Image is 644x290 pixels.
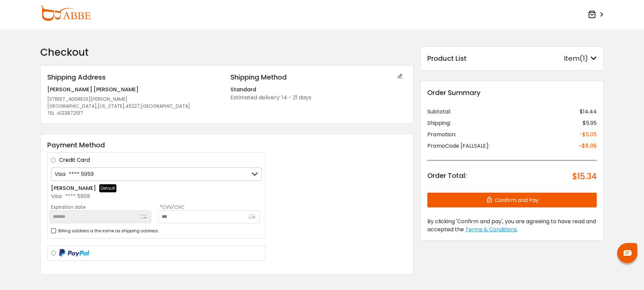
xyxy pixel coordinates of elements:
div: Shipping Address [47,72,224,82]
div: -$5.05 [579,131,597,139]
label: *CVV/CVC [160,204,262,210]
div: , , , [47,103,224,110]
label: Credit Card [59,156,262,164]
div: $5.95 [583,119,597,127]
div: Order Total: [427,171,467,183]
img: paypal-logo.png [59,249,89,257]
div: PromoCode [FALLSALE]: [427,142,489,150]
div: Visa [51,192,262,200]
div: TEL : [47,110,224,117]
div: $14.44 [580,108,597,116]
img: chat [624,250,632,256]
h2: Checkout [40,46,414,58]
span: By clicking 'Confirm and pay', you are agreeing to have read and accepted the [427,217,596,233]
a: > [588,8,604,21]
h3: Payment Method [47,141,407,149]
span: [PERSON_NAME] [94,86,139,93]
div: [PERSON_NAME] [51,184,96,192]
button: Confirm and Pay [427,193,597,207]
div: Shipping: [427,119,451,127]
span: 45227 [125,103,140,110]
div: -$5.05 [579,142,597,150]
span: Default [99,184,116,192]
img: abbeglasses.com [40,5,91,21]
span: Terms & Conditions [465,226,517,233]
div: Shipping Method [230,72,407,82]
div: Product List [427,53,467,63]
div: Visa [55,168,94,181]
span: > [597,9,604,21]
div: . [427,217,597,234]
div: Promotion: [427,131,456,139]
div: Subtotal: [427,108,451,116]
div: Item(1) [564,53,597,63]
div: Order Summary [427,88,597,98]
label: Expiration date [51,204,153,210]
span: [PERSON_NAME] [47,86,92,93]
div: $15.34 [572,171,597,183]
label: Billing address is the same as shipping address. [51,227,159,235]
span: [GEOGRAPHIC_DATA] [141,103,190,110]
span: 4123872197 [57,110,83,116]
div: Standard [230,86,407,94]
span: [STREET_ADDRESS][PERSON_NAME] [47,96,127,102]
div: Estimated delivery: 14 - 21 days [230,94,407,102]
span: [GEOGRAPHIC_DATA] [47,103,97,110]
span: [US_STATE] [98,103,124,110]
